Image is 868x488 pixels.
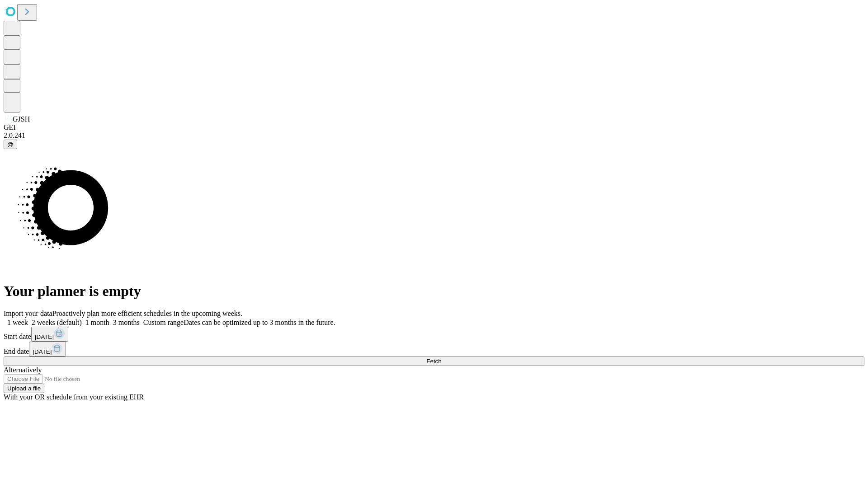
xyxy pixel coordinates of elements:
span: Import your data [4,310,52,317]
button: @ [4,140,17,149]
span: [DATE] [33,348,52,355]
div: 2.0.241 [4,131,864,140]
span: GJSH [13,115,30,123]
span: Dates can be optimized up to 3 months in the future. [184,319,335,326]
span: 3 months [113,319,140,326]
span: Fetch [426,358,441,365]
h1: Your planner is empty [4,283,864,300]
div: Start date [4,327,864,342]
span: Proactively plan more efficient schedules in the upcoming weeks. [52,310,242,317]
span: 1 month [85,319,109,326]
span: Alternatively [4,366,42,374]
span: With your OR schedule from your existing EHR [4,393,144,401]
span: 1 week [7,319,28,326]
div: End date [4,342,864,357]
div: GEI [4,123,864,131]
span: Custom range [143,319,184,326]
button: [DATE] [29,342,66,357]
span: [DATE] [35,333,54,340]
button: Fetch [4,357,864,366]
button: Upload a file [4,384,44,393]
button: [DATE] [31,327,68,342]
span: @ [7,141,14,148]
span: 2 weeks (default) [32,319,82,326]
